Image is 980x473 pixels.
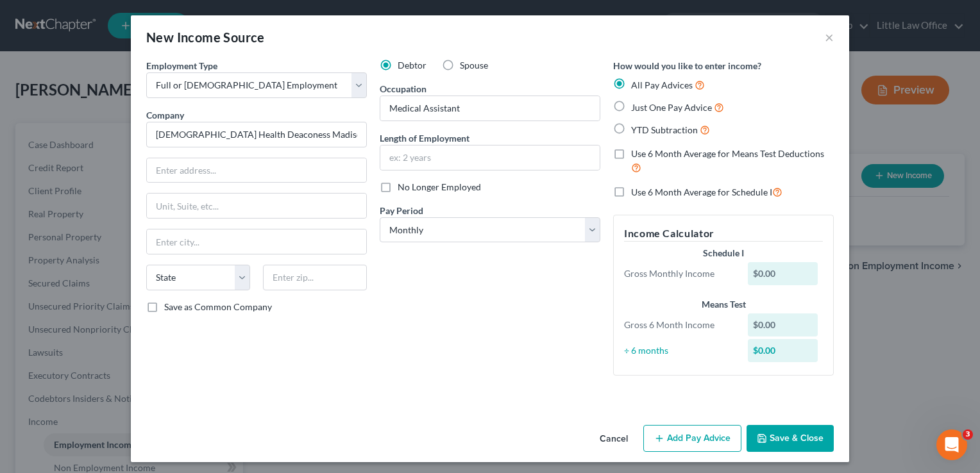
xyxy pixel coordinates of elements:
[380,96,600,120] input: --
[618,344,741,357] div: ÷ 6 months
[164,301,272,312] span: Save as Common Company
[146,28,265,46] div: New Income Source
[380,145,600,170] input: ex: 2 years
[398,181,481,192] span: No Longer Employed
[624,226,823,242] h5: Income Calculator
[748,313,818,336] div: $0.00
[748,262,818,285] div: $0.00
[380,82,427,95] label: Occupation
[747,425,834,452] button: Save & Close
[631,102,712,113] span: Just One Pay Advice
[631,79,693,90] span: All Pay Advices
[748,339,818,362] div: $0.00
[624,298,823,311] div: Means Test
[963,429,973,440] span: 3
[146,60,217,71] span: Employment Type
[624,247,823,260] div: Schedule I
[147,158,366,183] input: Enter address...
[618,267,741,280] div: Gross Monthly Income
[643,425,741,452] button: Add Pay Advice
[618,319,741,331] div: Gross 6 Month Income
[825,29,834,45] button: ×
[398,60,427,71] span: Debtor
[147,229,366,254] input: Enter city...
[460,60,488,71] span: Spouse
[589,426,638,452] button: Cancel
[263,265,367,290] input: Enter zip...
[631,187,772,197] span: Use 6 Month Average for Schedule I
[631,124,698,135] span: YTD Subtraction
[631,148,824,159] span: Use 6 Month Average for Means Test Deductions
[936,429,967,460] iframe: Intercom live chat
[147,194,366,218] input: Unit, Suite, etc...
[146,122,367,147] input: Search company by name...
[380,205,423,216] span: Pay Period
[613,59,761,72] label: How would you like to enter income?
[146,110,184,120] span: Company
[380,131,469,145] label: Length of Employment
